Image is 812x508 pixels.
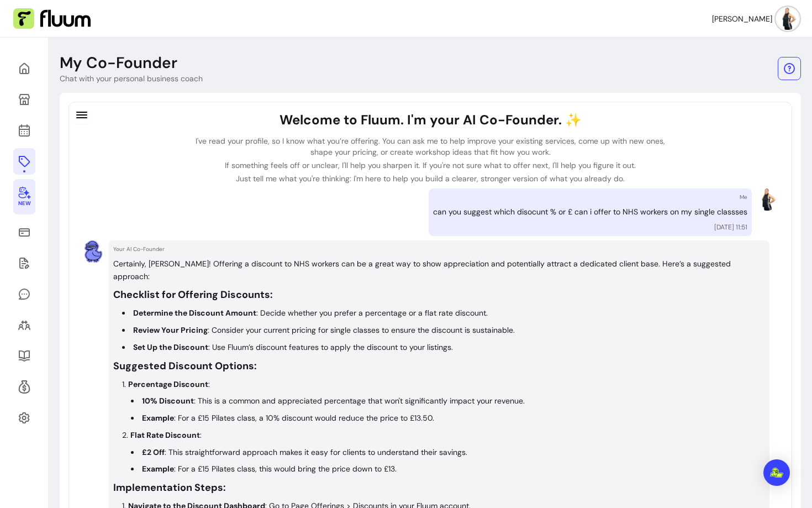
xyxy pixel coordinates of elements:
p: Just tell me what you're thinking: I'm here to help you build a clearer, stronger version of what... [189,173,671,184]
span: New [18,200,30,207]
h3: Suggested Discount Options: [113,358,765,374]
a: Settings [13,405,35,431]
strong: Set Up the Discount [133,342,208,352]
h3: Checklist for Offering Discounts: [113,287,765,302]
p: : [130,430,202,440]
a: Offerings [13,148,35,175]
li: : For a £15 Pilates class, this would bring the price down to £13. [131,463,765,475]
p: I've read your profile, so I know what you’re offering. You can ask me to help improve your exist... [189,135,671,158]
img: Fluum Logo [13,8,91,29]
a: Home [13,55,35,82]
h1: Welcome to Fluum. I'm your AI Co-Founder. ✨ [189,111,671,129]
p: : [128,379,210,389]
li: : Consider your current pricing for single classes to ensure the discount is sustainable. [122,324,765,337]
p: Chat with your personal business coach [60,73,203,84]
strong: Flat Rate Discount [130,430,200,440]
p: Your AI Co-Founder [113,245,765,253]
a: Waivers [13,250,35,276]
p: [DATE] 11:51 [714,223,747,232]
h3: Implementation Steps: [113,480,765,495]
img: Provider image [756,188,778,211]
p: My Co-Founder [60,53,177,73]
strong: Review Your Pricing [133,325,208,335]
strong: Percentage Discount [128,379,208,389]
strong: £2 Off [142,447,165,457]
a: Resources [13,343,35,369]
img: AI Co-Founder avatar [82,240,104,263]
a: New [13,179,35,214]
img: avatar [777,8,799,30]
div: Open Intercom Messenger [763,459,790,486]
a: My Page [13,86,35,113]
a: Refer & Earn [13,374,35,400]
p: Certainly, [PERSON_NAME]! Offering a discount to NHS workers can be a great way to show appreciat... [113,258,765,283]
li: : For a £15 Pilates class, a 10% discount would reduce the price to £13.50. [131,412,765,425]
a: Calendar [13,117,35,144]
p: Me [740,193,747,201]
strong: Example [142,413,174,423]
strong: Example [142,464,174,474]
button: avatar[PERSON_NAME] [712,8,799,30]
a: My Messages [13,281,35,307]
a: Sales [13,219,35,245]
p: can you suggest which disocunt % or £ can i offer to NHS workers on my single classses [433,206,747,218]
a: Clients [13,312,35,338]
span: [PERSON_NAME] [712,13,772,24]
p: If something feels off or unclear, I'll help you sharpen it. If you're not sure what to offer nex... [189,160,671,171]
strong: 10% Discount [142,396,194,406]
li: : Decide whether you prefer a percentage or a flat rate discount. [122,307,765,320]
strong: Determine the Discount Amount [133,308,256,318]
li: : This straightforward approach makes it easy for clients to understand their savings. [131,446,765,459]
li: : Use Fluum’s discount features to apply the discount to your listings. [122,341,765,354]
li: : This is a common and appreciated percentage that won't significantly impact your revenue. [131,395,765,407]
